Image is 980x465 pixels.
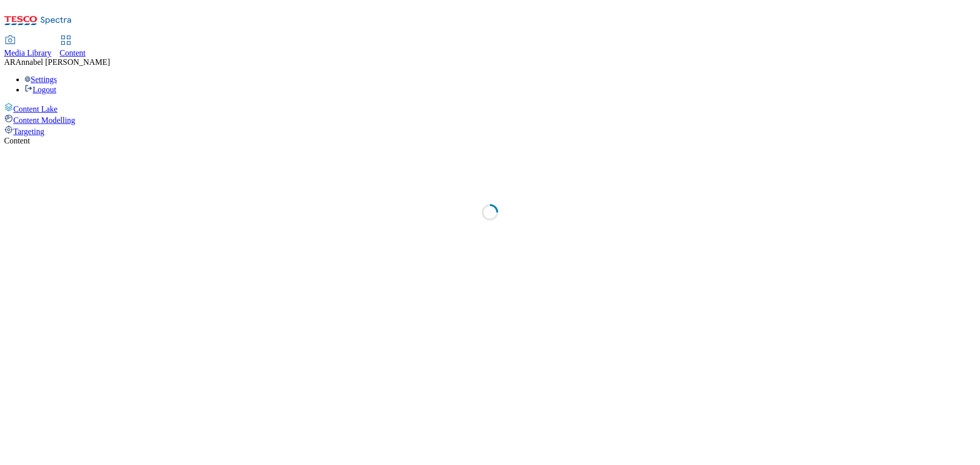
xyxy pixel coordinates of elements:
a: Content Modelling [4,114,976,125]
span: AR [4,58,15,66]
a: Content Lake [4,103,976,114]
div: Content [4,136,976,145]
span: Content Modelling [13,116,75,125]
span: Targeting [13,127,44,136]
a: Settings [24,75,57,84]
span: Content Lake [13,105,58,113]
a: Content [60,36,86,58]
span: Media Library [4,48,52,57]
a: Targeting [4,125,976,136]
a: Logout [24,85,56,94]
span: Content [60,48,86,57]
span: Annabel [PERSON_NAME] [15,58,110,66]
a: Media Library [4,36,52,58]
